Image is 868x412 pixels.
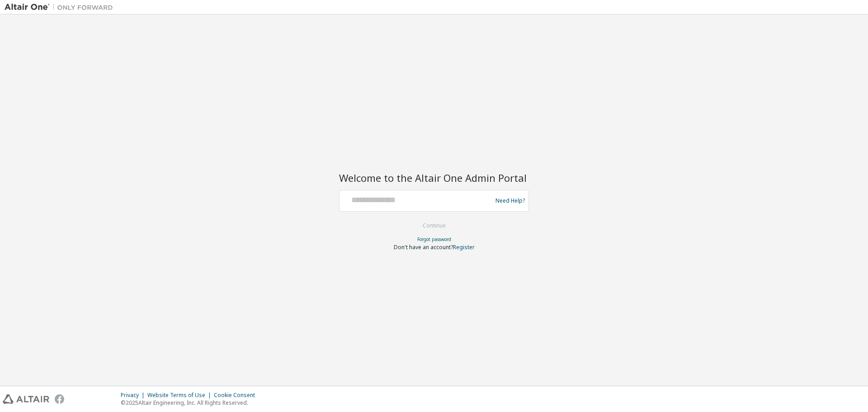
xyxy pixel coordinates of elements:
a: Register [453,243,475,251]
img: altair_logo.svg [3,394,49,404]
div: Website Terms of Use [147,392,214,399]
div: Privacy [121,392,147,399]
div: Cookie Consent [214,392,260,399]
a: Forgot password [417,236,451,242]
a: Need Help? [495,200,525,201]
p: © 2025 Altair Engineering, Inc. All Rights Reserved. [121,399,260,407]
span: Don't have an account? [394,243,453,251]
img: facebook.svg [55,394,64,404]
h2: Welcome to the Altair One Admin Portal [339,171,529,184]
img: Altair One [5,3,118,12]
